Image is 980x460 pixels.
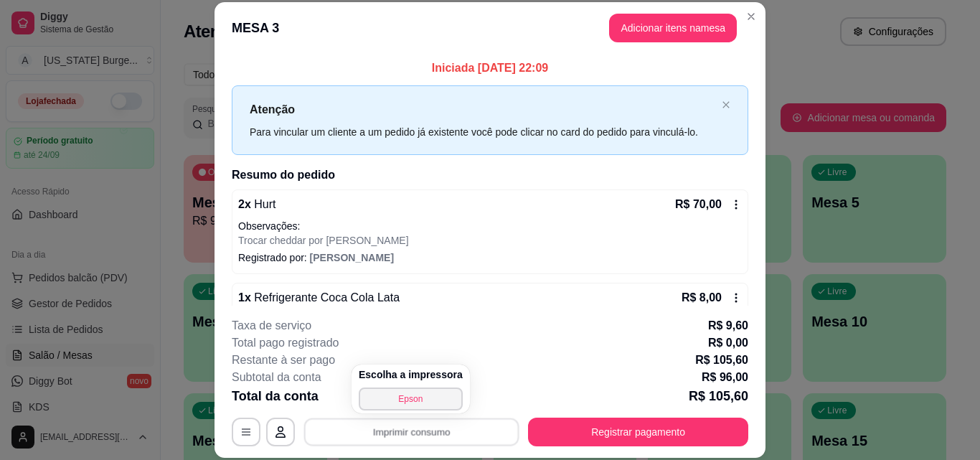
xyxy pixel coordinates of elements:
[708,317,748,334] p: R$ 9,60
[304,418,519,446] button: Imprimir consumo
[238,196,276,213] p: 2 x
[238,233,742,248] p: Trocar cheddar por [PERSON_NAME]
[232,166,748,184] h2: Resumo do pedido
[250,100,716,118] p: Atenção
[359,367,463,382] h4: Escolha a impressora
[232,386,319,406] p: Total da conta
[675,196,722,213] p: R$ 70,00
[232,60,748,77] p: Iniciada [DATE] 22:09
[310,252,394,263] span: [PERSON_NAME]
[689,386,748,406] p: R$ 105,60
[722,100,730,110] button: close
[232,369,321,386] p: Subtotal da conta
[528,418,748,446] button: Registrar pagamento
[251,198,276,210] span: Hurt
[251,291,400,304] span: Refrigerante Coca Cola Lata
[722,100,730,109] span: close
[238,250,742,265] p: Registrado por:
[708,334,748,352] p: R$ 0,00
[359,388,463,410] button: Epson
[232,317,311,334] p: Taxa de serviço
[740,5,763,28] button: Close
[250,124,716,140] div: Para vincular um cliente a um pedido já existente você pode clicar no card do pedido para vinculá...
[215,2,765,54] header: MESA 3
[238,219,742,233] p: Observações:
[238,289,400,306] p: 1 x
[682,289,722,306] p: R$ 8,00
[232,352,335,369] p: Restante à ser pago
[695,352,748,369] p: R$ 105,60
[232,334,339,352] p: Total pago registrado
[702,369,748,386] p: R$ 96,00
[609,14,737,42] button: Adicionar itens namesa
